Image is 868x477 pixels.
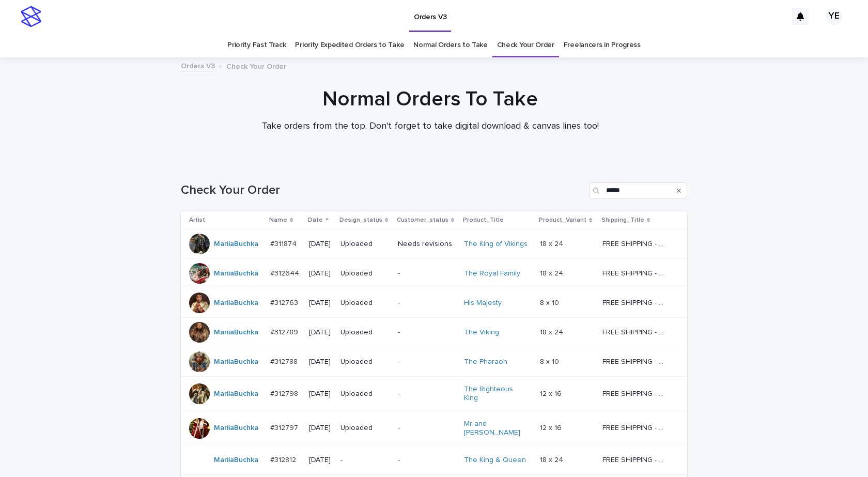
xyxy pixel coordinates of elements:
a: The King & Queen [464,456,526,465]
p: 18 x 24 [540,267,565,278]
p: Product_Title [463,214,504,226]
a: Priority Fast Track [227,33,286,57]
a: MariiaBuchka [214,240,258,249]
p: - [398,390,456,398]
p: Date [308,214,323,226]
p: #312763 [270,297,300,307]
p: 12 x 16 [540,422,564,433]
p: [DATE] [309,299,332,307]
p: Take orders from the top. Don't forget to take digital download & canvas lines too! [224,121,637,132]
p: Uploaded [340,240,390,249]
p: Design_status [339,214,382,226]
a: Priority Expedited Orders to Take [295,33,404,57]
p: #311874 [270,238,299,249]
a: MariiaBuchka [214,358,258,366]
p: [DATE] [309,456,332,465]
p: - [398,358,456,366]
p: Shipping_Title [601,214,644,226]
p: Uploaded [340,424,390,433]
p: Product_Variant [539,214,586,226]
p: #312644 [270,267,301,278]
p: - [398,299,456,307]
tr: MariiaBuchka #312812#312812 [DATE]--The King & Queen 18 x 2418 x 24 FREE SHIPPING - preview in 1-... [181,445,687,475]
a: MariiaBuchka [214,390,258,398]
a: MariiaBuchka [214,456,258,465]
tr: MariiaBuchka #311874#311874 [DATE]UploadedNeeds revisionsThe King of Vikings 18 x 2418 x 24 FREE ... [181,229,687,259]
p: #312788 [270,356,300,366]
p: [DATE] [309,358,332,366]
p: Uploaded [340,269,390,278]
p: 12 x 16 [540,388,564,398]
a: MariiaBuchka [214,328,258,337]
p: Uploaded [340,299,390,307]
p: - [398,328,456,337]
p: FREE SHIPPING - preview in 1-2 business days, after your approval delivery will take 5-10 b.d. [602,297,669,307]
a: MariiaBuchka [214,269,258,278]
tr: MariiaBuchka #312644#312644 [DATE]Uploaded-The Royal Family 18 x 2418 x 24 FREE SHIPPING - previe... [181,259,687,288]
a: Freelancers in Progress [564,33,641,57]
p: [DATE] [309,328,332,337]
p: 18 x 24 [540,238,565,249]
a: Mr and [PERSON_NAME] [464,420,529,437]
p: Needs revisions [398,240,456,249]
tr: MariiaBuchka #312763#312763 [DATE]Uploaded-His Majesty 8 x 108 x 10 FREE SHIPPING - preview in 1-... [181,288,687,318]
p: - [340,456,390,465]
p: [DATE] [309,390,332,398]
p: - [398,269,456,278]
p: Artist [189,214,205,226]
p: #312798 [270,388,300,398]
a: Normal Orders to Take [413,33,488,57]
p: [DATE] [309,269,332,278]
p: #312789 [270,326,300,337]
p: 18 x 24 [540,326,565,337]
p: Uploaded [340,390,390,398]
p: - [398,424,456,433]
p: FREE SHIPPING - preview in 1-2 business days, after your approval delivery will take 5-10 b.d. [602,454,669,465]
p: 8 x 10 [540,356,561,366]
h1: Normal Orders To Take [177,87,684,112]
p: Uploaded [340,358,390,366]
p: #312812 [270,454,298,465]
p: Uploaded [340,328,390,337]
p: FREE SHIPPING - preview in 1-2 business days, after your approval delivery will take 5-10 b.d. [602,326,669,337]
p: Check Your Order [226,60,286,71]
p: #312797 [270,422,300,433]
p: 18 x 24 [540,454,565,465]
p: 8 x 10 [540,297,561,307]
a: The Viking [464,328,499,337]
a: The King of Vikings [464,240,528,249]
a: Check Your Order [497,33,554,57]
img: stacker-logo-s-only.png [21,6,41,27]
p: FREE SHIPPING - preview in 1-2 business days, after your approval delivery will take 5-10 b.d. [602,267,669,278]
p: Name [269,214,287,226]
p: [DATE] [309,424,332,433]
tr: MariiaBuchka #312798#312798 [DATE]Uploaded-The Righteous King 12 x 1612 x 16 FREE SHIPPING - prev... [181,377,687,411]
p: Customer_status [397,214,448,226]
p: FREE SHIPPING - preview in 1-2 business days, after your approval delivery will take 5-10 b.d. [602,356,669,366]
p: FREE SHIPPING - preview in 1-2 business days, after your approval delivery will take 5-10 b.d. [602,422,669,433]
p: [DATE] [309,240,332,249]
a: MariiaBuchka [214,299,258,307]
a: The Pharaoh [464,358,507,366]
div: YE [826,8,842,25]
a: Orders V3 [181,59,215,71]
a: MariiaBuchka [214,424,258,433]
input: Search [589,182,687,199]
tr: MariiaBuchka #312797#312797 [DATE]Uploaded-Mr and [PERSON_NAME] 12 x 1612 x 16 FREE SHIPPING - pr... [181,411,687,445]
p: FREE SHIPPING - preview in 1-2 business days, after your approval delivery will take 5-10 b.d. [602,238,669,249]
p: FREE SHIPPING - preview in 1-2 business days, after your approval delivery will take 5-10 b.d. [602,388,669,398]
p: - [398,456,456,465]
tr: MariiaBuchka #312788#312788 [DATE]Uploaded-The Pharaoh 8 x 108 x 10 FREE SHIPPING - preview in 1-... [181,347,687,377]
a: His Majesty [464,299,502,307]
tr: MariiaBuchka #312789#312789 [DATE]Uploaded-The Viking 18 x 2418 x 24 FREE SHIPPING - preview in 1... [181,318,687,347]
a: The Righteous King [464,385,529,403]
h1: Check Your Order [181,183,585,198]
a: The Royal Family [464,269,520,278]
